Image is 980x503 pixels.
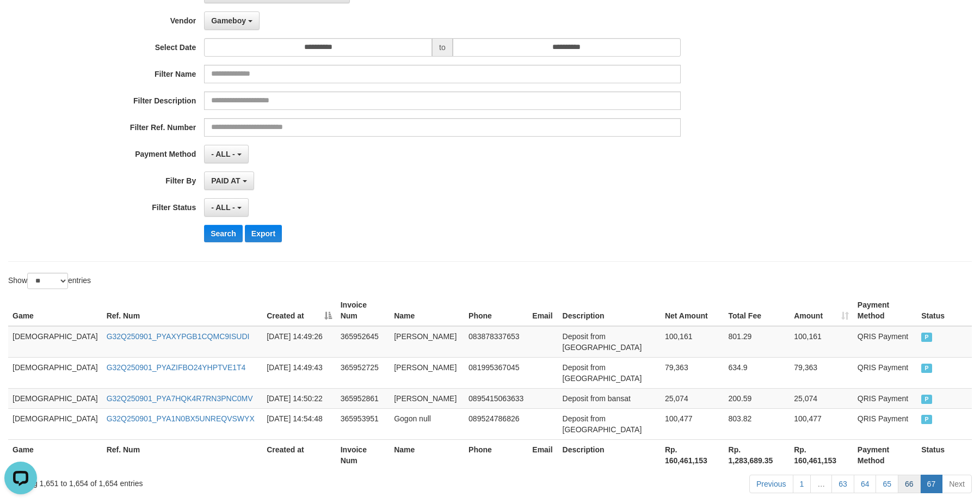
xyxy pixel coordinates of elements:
th: Description [558,439,661,470]
td: 200.59 [724,388,790,408]
td: [PERSON_NAME] [390,357,464,388]
th: Invoice Num [336,295,390,326]
a: G32Q250901_PYA1N0BX5UNREQVSWYX [107,414,255,423]
th: Rp. 1,283,689.35 [724,439,790,470]
th: Created at [262,439,336,470]
th: Name [390,295,464,326]
span: PAID [921,333,932,342]
a: 66 [898,475,921,493]
td: 365952725 [336,357,390,388]
td: 100,161 [790,326,853,358]
td: [DEMOGRAPHIC_DATA] [8,326,102,358]
button: Export [245,225,282,242]
td: QRIS Payment [853,357,917,388]
th: Game [8,439,102,470]
a: 65 [876,475,898,493]
td: [DATE] 14:49:26 [262,326,336,358]
td: 79,363 [661,357,724,388]
th: Game [8,295,102,326]
td: Deposit from [GEOGRAPHIC_DATA] [558,357,661,388]
button: Search [204,225,243,242]
span: PAID AT [211,176,240,185]
span: to [432,38,453,57]
td: 100,477 [790,408,853,439]
td: QRIS Payment [853,388,917,408]
a: 1 [793,475,811,493]
th: Total Fee [724,295,790,326]
a: G32Q250901_PYA7HQK4R7RN3PNC0MV [107,394,253,403]
td: [DATE] 14:50:22 [262,388,336,408]
td: 365952645 [336,326,390,358]
button: - ALL - [204,198,248,217]
th: Ref. Num [102,439,263,470]
a: Previous [749,475,793,493]
td: Deposit from bansat [558,388,661,408]
td: 083878337653 [464,326,528,358]
span: PAID [921,395,932,404]
th: Status [917,439,972,470]
th: Ref. Num [102,295,263,326]
td: [PERSON_NAME] [390,326,464,358]
span: Gameboy [211,16,246,25]
td: QRIS Payment [853,408,917,439]
th: Email [528,295,558,326]
td: 081995367045 [464,357,528,388]
span: PAID [921,415,932,424]
td: [DEMOGRAPHIC_DATA] [8,388,102,408]
td: 100,477 [661,408,724,439]
td: 803.82 [724,408,790,439]
th: Status [917,295,972,326]
th: Phone [464,439,528,470]
th: Created at: activate to sort column descending [262,295,336,326]
td: [DATE] 14:54:48 [262,408,336,439]
td: 100,161 [661,326,724,358]
a: 63 [831,475,854,493]
span: - ALL - [211,203,235,212]
td: 25,074 [661,388,724,408]
th: Net Amount [661,295,724,326]
a: Next [942,475,972,493]
a: G32Q250901_PYAXYPGB1CQMC9ISUDI [107,332,250,341]
td: 634.9 [724,357,790,388]
th: Rp. 160,461,153 [790,439,853,470]
td: Deposit from [GEOGRAPHIC_DATA] [558,326,661,358]
a: 64 [854,475,877,493]
td: [PERSON_NAME] [390,388,464,408]
td: 365953951 [336,408,390,439]
th: Rp. 160,461,153 [661,439,724,470]
td: 79,363 [790,357,853,388]
button: - ALL - [204,145,248,163]
div: Showing 1,651 to 1,654 of 1,654 entries [8,474,400,489]
a: 67 [920,475,943,493]
a: G32Q250901_PYAZIFBO24YHPTVE1T4 [107,363,246,372]
td: 089524786826 [464,408,528,439]
td: 25,074 [790,388,853,408]
td: Deposit from [GEOGRAPHIC_DATA] [558,408,661,439]
select: Showentries [27,273,68,289]
span: - ALL - [211,150,235,158]
th: Email [528,439,558,470]
td: 365952861 [336,388,390,408]
td: Gogon null [390,408,464,439]
a: … [810,475,832,493]
th: Phone [464,295,528,326]
button: Open LiveChat chat widget [4,4,37,37]
th: Invoice Num [336,439,390,470]
th: Amount: activate to sort column ascending [790,295,853,326]
td: 0895415063633 [464,388,528,408]
label: Show entries [8,273,91,289]
td: [DATE] 14:49:43 [262,357,336,388]
button: PAID AT [204,171,254,190]
td: 801.29 [724,326,790,358]
th: Description [558,295,661,326]
td: [DEMOGRAPHIC_DATA] [8,408,102,439]
th: Payment Method [853,439,917,470]
th: Payment Method [853,295,917,326]
td: [DEMOGRAPHIC_DATA] [8,357,102,388]
span: PAID [921,364,932,373]
td: QRIS Payment [853,326,917,358]
button: Gameboy [204,11,260,30]
th: Name [390,439,464,470]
